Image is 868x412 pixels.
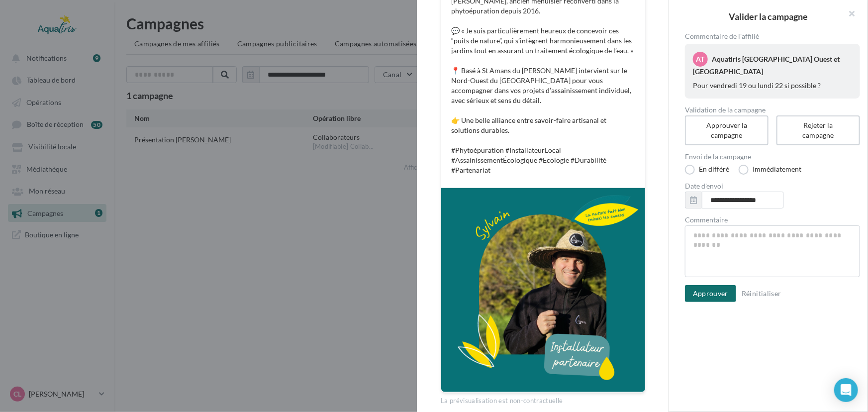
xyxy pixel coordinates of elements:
button: Réinitialiser [738,288,785,300]
label: Date d'envoi [685,183,860,190]
button: Approuver [685,285,736,302]
label: Immédiatement [739,165,801,175]
h2: Valider la campagne [685,12,852,21]
span: Commentaire de l'affilié [685,33,860,40]
label: Validation de la campagne [685,106,860,113]
div: Approuver la campagne [697,120,757,140]
div: Pour vendredi 19 ou lundi 22 si possible ? [693,81,852,91]
label: En différé [685,165,729,175]
div: Rejeter la campagne [788,120,848,140]
div: La prévisualisation est non-contractuelle [441,393,645,406]
label: Envoi de la campagne [685,153,860,160]
span: Aquatiris [GEOGRAPHIC_DATA] Ouest et [GEOGRAPHIC_DATA] [693,55,840,76]
label: Commentaire [685,216,860,223]
span: AT [696,54,705,64]
div: Open Intercom Messenger [834,378,858,402]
